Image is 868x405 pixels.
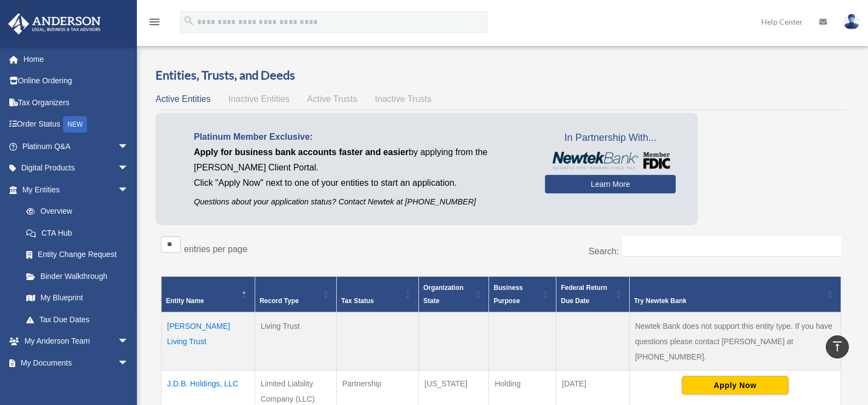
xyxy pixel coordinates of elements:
[15,309,140,330] a: Tax Due Dates
[15,222,140,244] a: CTA Hub
[228,94,290,104] span: Inactive Entities
[831,340,844,353] i: vertical_align_top
[337,277,419,313] th: Tax Status: Activate to sort
[629,312,841,370] td: Newtek Bank does not support this entity type. If you have questions please contact [PERSON_NAME]...
[162,277,255,313] th: Entity Name: Activate to invert sorting
[843,14,860,30] img: User Pic
[156,67,847,84] h3: Entities, Trusts, and Deeds
[8,157,145,179] a: Digital Productsarrow_drop_down
[156,94,210,104] span: Active Entities
[194,129,528,145] p: Platinum Member Exclusive:
[545,129,676,147] span: In Partnership With...
[8,352,145,374] a: My Documentsarrow_drop_down
[148,19,161,28] a: menu
[419,277,489,313] th: Organization State: Activate to sort
[634,294,824,307] div: Try Newtek Bank
[118,157,140,180] span: arrow_drop_down
[118,330,140,353] span: arrow_drop_down
[8,135,145,157] a: Platinum Q&Aarrow_drop_down
[375,94,432,104] span: Inactive Trusts
[5,13,104,35] img: Anderson Advisors Platinum Portal
[15,265,140,287] a: Binder Walkthrough
[545,175,676,193] a: Learn More
[341,297,374,305] span: Tax Status
[489,277,556,313] th: Business Purpose: Activate to sort
[826,335,849,358] a: vertical_align_top
[8,70,145,92] a: Online Ordering
[682,376,789,395] button: Apply Now
[8,92,145,113] a: Tax Organizers
[556,277,629,313] th: Federal Return Due Date: Activate to sort
[118,179,140,201] span: arrow_drop_down
[423,284,463,305] span: Organization State
[15,201,134,223] a: Overview
[118,352,140,374] span: arrow_drop_down
[63,116,87,133] div: NEW
[8,330,145,352] a: My Anderson Teamarrow_drop_down
[118,135,140,158] span: arrow_drop_down
[255,312,336,370] td: Living Trust
[561,284,607,305] span: Federal Return Due Date
[15,287,140,309] a: My Blueprint
[8,113,145,136] a: Order StatusNEW
[15,244,140,266] a: Entity Change Request
[260,297,299,305] span: Record Type
[162,312,255,370] td: [PERSON_NAME] Living Trust
[589,247,619,256] label: Search:
[629,277,841,313] th: Try Newtek Bank : Activate to sort
[307,94,358,104] span: Active Trusts
[194,175,528,191] p: Click "Apply Now" next to one of your entities to start an application.
[493,284,522,305] span: Business Purpose
[183,15,195,27] i: search
[255,277,336,313] th: Record Type: Activate to sort
[184,244,248,254] label: entries per page
[8,48,145,70] a: Home
[194,195,528,209] p: Questions about your application status? Contact Newtek at [PHONE_NUMBER]
[148,15,161,28] i: menu
[8,179,140,201] a: My Entitiesarrow_drop_down
[166,297,204,305] span: Entity Name
[550,152,670,169] img: NewtekBankLogoSM.png
[194,147,409,157] span: Apply for business bank accounts faster and easier
[194,145,528,175] p: by applying from the [PERSON_NAME] Client Portal.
